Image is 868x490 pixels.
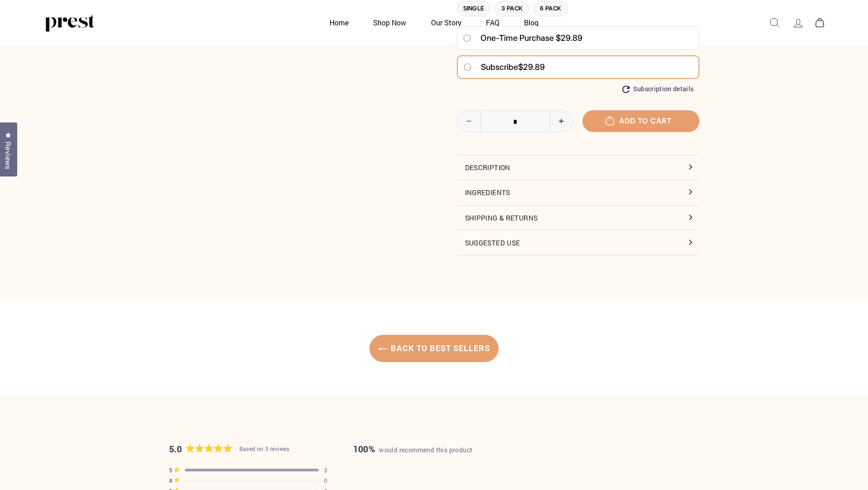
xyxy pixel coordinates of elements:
[318,14,360,31] a: Home
[379,446,472,454] span: would recommend this product
[362,14,417,31] a: Shop Now
[457,180,699,205] button: Ingredients
[633,85,694,93] span: Subscription details
[2,142,14,170] span: Reviews
[457,111,573,132] input: quantity
[169,478,172,483] span: 4
[518,62,545,72] span: $29.89
[169,441,182,456] span: 5.0
[495,1,529,17] label: 3 Pack
[549,111,573,132] button: Increase item quantity by one
[533,1,567,17] label: 6 Pack
[353,443,376,455] strong: 100%
[481,62,518,72] span: Subscribe
[463,34,471,42] input: One-time purchase $29.89
[463,64,472,71] input: Subscribe$29.89
[457,111,481,132] button: Reduce item quantity by one
[622,85,694,93] button: Subscription details
[324,478,327,483] div: 0
[457,1,491,17] label: Single
[480,30,582,46] span: One-time purchase $29.89
[457,230,699,255] button: Suggested Use
[369,335,499,363] a: Back to Best Sellers
[318,14,550,31] ul: Primary
[582,110,699,132] button: Add to cart
[169,467,172,473] span: 5
[457,155,699,180] button: Description
[239,445,290,453] div: Based on 3 reviews
[457,206,699,230] button: Shipping & Returns
[610,116,672,125] span: Add to cart
[44,14,94,32] img: PREST ORGANICS
[420,14,473,31] a: Our Story
[324,467,327,473] div: 3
